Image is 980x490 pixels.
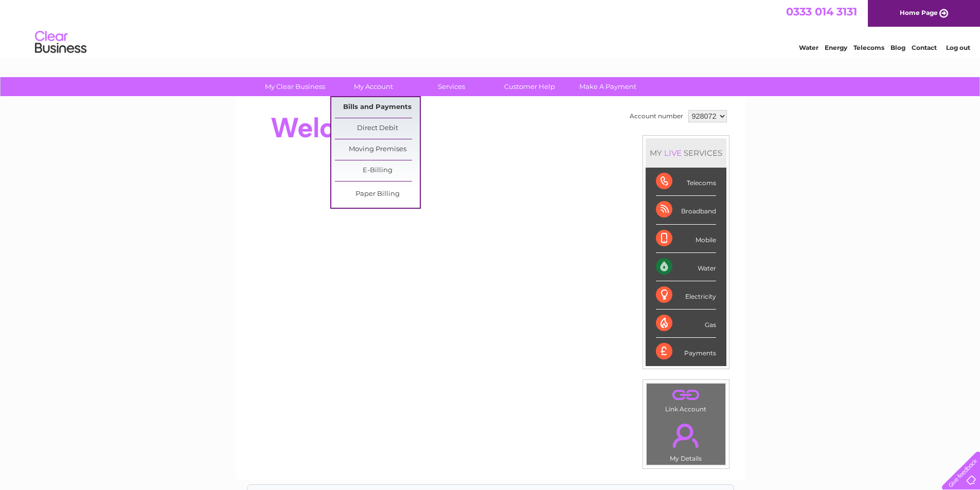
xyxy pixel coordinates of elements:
[890,44,905,51] a: Blog
[335,184,420,205] a: Paper Billing
[662,148,684,158] div: LIVE
[331,77,416,96] a: My Account
[853,44,884,51] a: Telecoms
[912,44,937,51] a: Contact
[253,77,337,96] a: My Clear Business
[656,225,716,253] div: Mobile
[656,253,716,281] div: Water
[656,196,716,224] div: Broadband
[656,338,716,366] div: Payments
[646,383,726,415] td: Link Account
[649,418,723,453] a: .
[335,139,420,160] a: Moving Premises
[656,168,716,196] div: Telecoms
[825,44,847,51] a: Energy
[487,77,572,96] a: Customer Help
[646,138,726,168] div: MY SERVICES
[656,310,716,338] div: Gas
[649,386,723,404] a: .
[646,415,726,465] td: My Details
[247,6,734,50] div: Clear Business is a trading name of Verastar Limited (registered in [GEOGRAPHIC_DATA] No. 3667643...
[409,77,494,96] a: Services
[656,281,716,310] div: Electricity
[335,97,420,118] a: Bills and Payments
[786,5,857,18] a: 0333 014 3131
[565,77,650,96] a: Make A Payment
[799,44,818,51] a: Water
[335,118,420,139] a: Direct Debit
[335,160,420,181] a: E-Billing
[946,44,970,51] a: Log out
[34,27,87,58] img: logo.png
[627,107,686,125] td: Account number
